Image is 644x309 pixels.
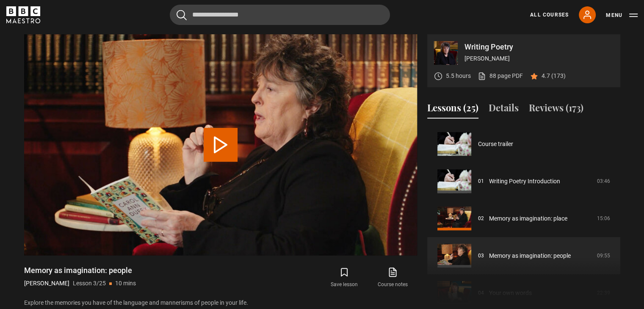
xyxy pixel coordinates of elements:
[542,72,566,80] p: 4.7 (173)
[24,279,69,288] p: [PERSON_NAME]
[320,265,368,290] button: Save lesson
[464,54,614,63] p: [PERSON_NAME]
[73,279,106,288] p: Lesson 3/25
[529,101,583,119] button: Reviews (173)
[24,298,417,307] p: Explore the memories you have of the language and mannerisms of people in your life.
[489,101,519,119] button: Details
[489,214,567,223] a: Memory as imagination: place
[24,265,136,276] h1: Memory as imagination: people
[368,265,417,290] a: Course notes
[478,140,513,149] a: Course trailer
[530,11,569,19] a: All Courses
[24,34,417,255] video-js: Video Player
[478,72,523,80] a: 88 page PDF
[489,251,571,260] a: Memory as imagination: people
[6,6,40,23] svg: BBC Maestro
[177,10,187,20] button: Submit the search query
[204,128,238,162] button: Play Lesson Memory as imagination: people
[446,72,471,80] p: 5.5 hours
[427,101,478,119] button: Lessons (25)
[606,11,638,19] button: Toggle navigation
[170,5,390,25] input: Search
[115,279,136,288] p: 10 mins
[489,177,560,186] a: Writing Poetry Introduction
[464,43,614,51] p: Writing Poetry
